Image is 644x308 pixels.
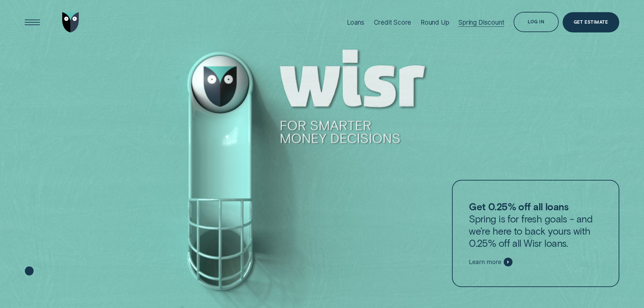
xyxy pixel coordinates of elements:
button: Log in [514,12,558,32]
p: Spring is for fresh goals - and we’re here to back yours with 0.25% off all Wisr loans. [469,200,602,249]
span: Learn more [469,258,501,266]
div: Loans [347,19,364,26]
a: Get Estimate [563,12,619,32]
div: Round Up [421,19,449,26]
div: Spring Discount [458,19,504,26]
div: Credit Score [374,19,411,26]
strong: Get 0.25% off all loans [469,200,568,212]
button: Open Menu [22,12,43,32]
img: Wisr [62,12,79,32]
a: Get 0.25% off all loansSpring is for fresh goals - and we’re here to back yours with 0.25% off al... [452,180,619,287]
